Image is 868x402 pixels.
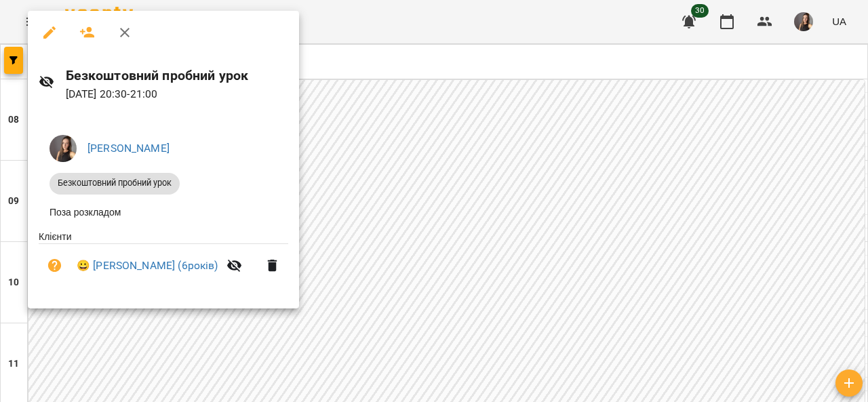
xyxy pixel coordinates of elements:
h6: Безкоштовний пробний урок [66,65,289,86]
a: [PERSON_NAME] [87,142,170,155]
a: 😀 [PERSON_NAME] (6років) [77,258,218,274]
li: Поза розкладом [39,200,288,224]
span: Безкоштовний пробний урок [50,177,180,189]
ul: Клієнти [39,230,288,293]
p: [DATE] 20:30 - 21:00 [66,86,289,102]
img: c581e694ab3670f9d2e3178615f4a39d.jpeg [50,135,77,162]
button: Візит ще не сплачено. Додати оплату? [39,249,71,282]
